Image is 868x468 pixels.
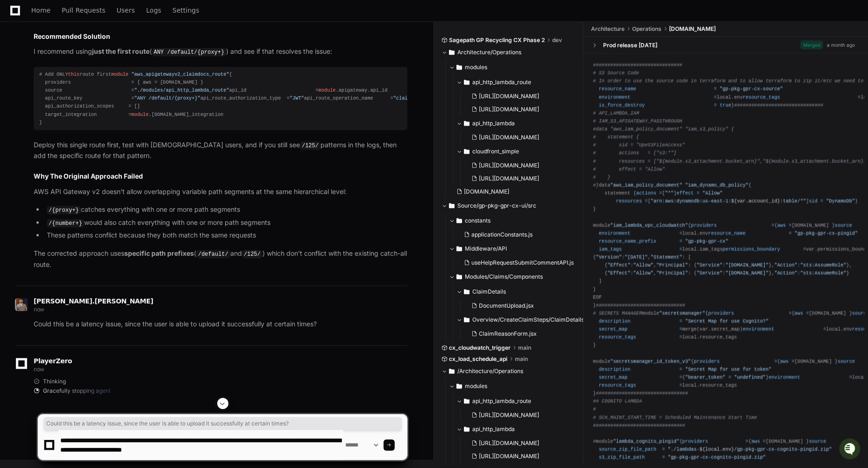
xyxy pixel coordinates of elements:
[196,250,230,259] code: /default/
[593,126,734,132] span: #data "aws_iam_policy_document" "iam_s3_policy" {
[803,246,806,252] span: =
[172,7,199,13] span: Settings
[9,70,26,86] img: 1756235613930-3d25f9e4-fa56-45dd-b3ad-e072dfbd1548
[800,270,847,276] span: "sts:AssumeRole"
[34,187,407,197] p: AWS API Gateway v2 doesn't allow overlapping variable path segments at the same hierarchical level:
[66,146,113,153] a: Powered byPylon
[610,223,688,228] span: "iam_lambda_vpc_cloudwatch"
[714,94,717,100] span: =
[599,94,631,100] span: environment
[679,367,682,372] span: =
[679,230,682,236] span: =
[479,175,539,182] span: [URL][DOMAIN_NAME]
[449,200,455,211] svg: Directory
[457,49,521,56] span: Architecture/Operations
[645,198,647,204] span: =
[838,437,863,462] iframe: Open customer support
[775,270,797,276] span: "Action"
[593,310,642,316] span: # SECRETS MANAGER
[593,118,682,124] span: # IAM_S3_APIGATEWAY_PASSTHROUGH
[651,254,683,260] span: "Statement"
[472,120,515,127] span: api_http_lambda
[599,334,636,340] span: resource_tags
[472,316,584,324] span: Overview/CreateClaimSteps/ClaimDetails
[593,134,639,140] span: # statement {
[697,262,722,268] span: "Service"
[464,188,509,195] span: [DOMAIN_NAME]
[838,359,855,364] span: source
[9,37,170,52] div: Welcome
[131,112,149,117] span: module
[719,102,731,108] span: true
[460,256,578,269] button: useHelpRequestSubmitCommentAPI.js
[714,102,717,108] span: =
[456,75,576,90] button: api_http_lambda_route
[603,42,657,49] div: Prod release [DATE]
[791,359,794,364] span: =
[441,198,576,213] button: Source/gp-pkg-gpr-cx-ui/src
[599,230,631,236] span: environment
[471,259,574,266] span: useHelpRequestSubmitCommentAPI.js
[596,254,622,260] span: "Version"
[685,182,749,188] span: "iam_dynamo_db_policy"
[456,312,584,327] button: Overview/CreateClaimSteps/ClaimDetails
[610,359,691,364] span: "secretsmanager_id_token_v3"
[800,262,847,268] span: "sts:AssumeRole"
[599,367,631,372] span: description
[319,87,336,93] span: module
[290,95,304,101] span: "JWT"
[774,359,777,364] span: =
[92,47,149,55] strong: just the first route
[468,299,578,312] button: DocumentUpload.jsx
[780,359,789,364] span: aws
[471,231,533,238] span: applicationConstants.js
[44,217,407,229] li: would also catch everything with one or more path segments
[726,262,768,268] span: "[DOMAIN_NAME]"
[449,36,545,44] span: Sagepath GP Recycling CX Phase 2
[456,116,576,131] button: api_http_lambda
[679,382,682,388] span: =
[31,7,50,13] span: Home
[771,223,774,228] span: =
[15,298,28,311] img: 176496148
[679,374,682,380] span: =
[472,148,519,155] span: cloudfront_simple
[632,25,662,33] span: Operations
[633,262,654,268] span: "Allow"
[726,270,768,276] span: "[DOMAIN_NAME]"
[465,245,507,252] span: Middleware/API
[697,190,699,196] span: =
[457,367,523,375] span: /Architecture/Operations
[515,355,528,363] span: main
[456,215,462,226] svg: Directory
[775,262,797,268] span: "Action"
[468,131,571,144] button: [URL][DOMAIN_NAME]
[795,310,803,316] span: aws
[34,306,44,313] span: now
[593,142,685,148] span: # sid = "UpeS3FileAccess"
[743,326,775,332] span: environment
[849,374,852,380] span: =
[607,262,630,268] span: "Effect"
[242,250,263,259] code: /125/
[468,103,571,116] button: [URL][DOMAIN_NAME]
[34,46,407,58] p: I recommend using ( ) and see if that resolves the issue:
[131,72,229,77] span: "aws_apigatewayv2_claimdocs_route"
[610,182,682,188] span: "aws_iam_policy_document"
[456,284,584,299] button: ClaimDetails
[449,269,584,284] button: Modules/Claims/Components
[34,297,153,305] span: [PERSON_NAME].[PERSON_NAME]
[593,110,639,116] span: # API_LAMBDA_IAM
[456,394,576,409] button: api_http_lambda_route
[29,125,85,133] span: Mr [PERSON_NAME]
[591,25,625,33] span: Architecture
[34,366,44,373] span: now
[468,172,571,185] button: [URL][DOMAIN_NAME]
[827,42,855,49] div: a month ago
[32,70,153,79] div: Start new chat
[46,420,399,427] span: Could this be a latency issue, since the user is able to upload it successfully at certain times?
[449,344,511,352] span: cx_cloudwatch_trigger
[679,318,682,324] span: =
[464,146,470,157] svg: Directory
[34,172,407,181] h2: Why The Original Approach Failed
